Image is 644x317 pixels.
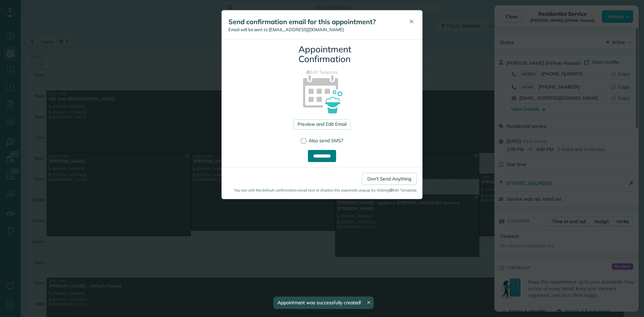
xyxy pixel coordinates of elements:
img: appointment_confirmation_icon-141e34405f88b12ade42628e8c248340957700ab75a12ae832a8710e9b578dc5.png [292,63,352,123]
span: Email will be sent to [EMAIL_ADDRESS][DOMAIN_NAME] [228,27,344,32]
span: Also send SMS? [309,138,343,144]
a: Don't Send Anything [362,173,417,185]
h5: Send confirmation email for this appointment? [228,17,399,27]
small: You can edit the default confirmation email text or disable this automatic popup by clicking Edit... [227,188,417,193]
div: Appointment was successfully created! [273,297,374,309]
span: ✕ [409,18,414,25]
a: Preview and Edit Email [293,119,350,129]
a: Edit Template [227,69,417,75]
h3: Appointment Confirmation [299,45,345,64]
